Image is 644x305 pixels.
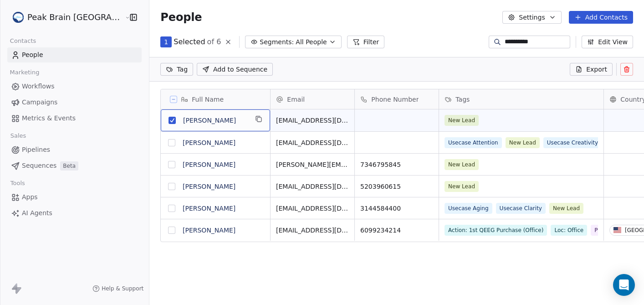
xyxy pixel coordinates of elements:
a: [PERSON_NAME] [183,161,235,168]
span: 7346795845 [360,160,433,169]
div: Full Name [161,89,270,109]
span: Tools [6,176,29,190]
a: Campaigns [7,95,142,110]
a: [PERSON_NAME] [183,117,236,124]
span: Tags [455,95,470,104]
span: 3144584400 [360,204,433,213]
span: Full Name [192,95,224,104]
span: All People [296,37,327,47]
span: Workflows [22,82,55,91]
span: Usecase Aging [445,203,492,214]
button: Edit View [582,36,633,48]
span: Tag [177,65,188,74]
span: [EMAIL_ADDRESS][DOMAIN_NAME] [276,138,349,147]
button: Filter [347,36,385,48]
span: 1 [164,37,168,47]
span: [PERSON_NAME][EMAIL_ADDRESS][DOMAIN_NAME] [276,160,349,169]
span: Pipelines [22,145,50,155]
span: [EMAIL_ADDRESS][DOMAIN_NAME] [276,116,349,125]
a: Help & Support [92,285,143,292]
span: Sales [6,129,30,143]
span: New Lead [445,159,479,170]
button: Add Contacts [569,11,633,24]
span: New Lead [445,115,479,126]
span: 6099234214 [360,226,433,235]
span: Phone Number [371,95,419,104]
span: of 6 [207,36,221,47]
span: Sequences [22,161,56,171]
span: Add to Sequence [213,65,267,74]
span: Action: 1st QEEG Purchase (Office) [445,225,547,236]
a: [PERSON_NAME] [183,227,235,234]
div: Email [271,89,354,109]
div: Open Intercom Messenger [613,274,635,296]
span: Peak Brain [GEOGRAPHIC_DATA] [27,11,123,23]
a: Metrics & Events [7,111,142,126]
div: grid [161,109,271,304]
span: [EMAIL_ADDRESS][DOMAIN_NAME] [276,182,349,191]
a: SequencesBeta [7,158,142,173]
button: Settings [502,11,561,24]
span: New Lead [506,137,540,148]
button: 1 [160,36,172,47]
a: [PERSON_NAME] [183,139,235,146]
a: AI Agents [7,206,142,221]
a: People [7,47,142,62]
span: [EMAIL_ADDRESS][DOMAIN_NAME] [276,204,349,213]
span: Email [287,95,305,104]
span: Export [586,65,607,74]
span: AI Agents [22,208,52,218]
span: Help & Support [102,285,143,292]
span: Loc: Office [551,225,588,236]
span: 5203960615 [360,182,433,191]
span: Usecase Attention [445,137,502,148]
span: Marketing [6,66,43,79]
span: Contacts [6,34,40,48]
img: Peak%20Brain%20Logo.png [13,12,24,23]
button: Export [570,63,613,76]
a: [PERSON_NAME] [183,183,235,190]
a: Pipelines [7,142,142,157]
span: People [22,50,43,60]
span: Usecase Clarity [496,203,546,214]
span: New Lead [549,203,583,214]
span: [EMAIL_ADDRESS][DOMAIN_NAME] [276,226,349,235]
a: Workflows [7,79,142,94]
span: People [160,10,202,24]
span: Selected [174,36,205,47]
a: [PERSON_NAME] [183,205,235,212]
span: Apps [22,192,38,202]
div: Tags [439,89,603,109]
span: Campaigns [22,98,57,107]
span: Usecase Creativity [543,137,602,148]
span: New Lead [445,181,479,192]
button: Add to Sequence [197,63,273,76]
button: Tag [160,63,193,76]
button: Peak Brain [GEOGRAPHIC_DATA] [11,10,118,25]
span: Segments: [260,37,294,47]
div: Phone Number [355,89,439,109]
a: Apps [7,190,142,205]
span: Metrics & Events [22,114,76,123]
span: Beta [60,161,78,171]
